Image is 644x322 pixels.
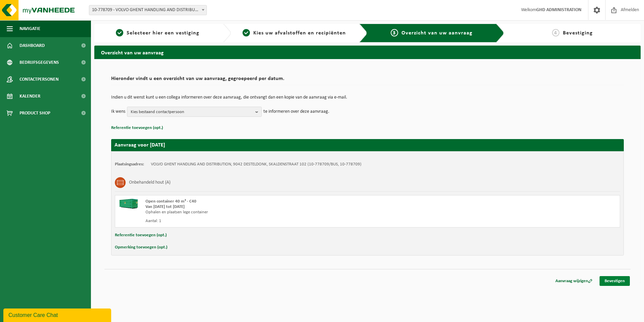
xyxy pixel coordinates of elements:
strong: Plaatsingsadres: [115,162,144,166]
h2: Hieronder vindt u een overzicht van uw aanvraag, gegroepeerd per datum. [111,76,624,85]
a: Aanvraag wijzigen [550,276,598,286]
span: Selecteer hier een vestiging [127,30,199,36]
span: Overzicht van uw aanvraag [401,30,473,36]
td: VOLVO GHENT HANDLING AND DISTRIBUTION, 9042 DESTELDONK, SKALDENSTRAAT 102 (10-778709/BUS, 10-778709) [151,162,361,167]
div: Ophalen en plaatsen lege container [146,210,394,215]
span: 10-778709 - VOLVO GHENT HANDLING AND DISTRIBUTION - DESTELDONK [89,5,207,15]
p: te informeren over deze aanvraag. [263,107,329,117]
span: Kalender [20,88,40,105]
p: Ik wens [111,107,125,117]
button: Opmerking toevoegen (opt.) [115,243,167,252]
button: Referentie toevoegen (opt.) [115,231,167,240]
button: Referentie toevoegen (opt.) [111,124,163,132]
img: HK-XC-40-GN-00.png [119,199,139,209]
div: Aantal: 1 [146,218,394,224]
span: Kies uw afvalstoffen en recipiënten [253,30,346,36]
span: 3 [391,29,398,36]
span: 10-778709 - VOLVO GHENT HANDLING AND DISTRIBUTION - DESTELDONK [89,5,206,15]
a: 2Kies uw afvalstoffen en recipiënten [234,29,354,37]
strong: GHD ADMINISTRATION [536,7,581,12]
button: Kies bestaand contactpersoon [127,107,262,117]
a: 1Selecteer hier een vestiging [98,29,218,37]
iframe: chat widget [3,307,112,322]
span: 1 [116,29,123,36]
span: Dashboard [20,37,45,54]
h2: Overzicht van uw aanvraag [94,46,641,59]
span: Open container 40 m³ - C40 [146,199,196,204]
strong: Van [DATE] tot [DATE] [146,205,185,209]
h3: Onbehandeld hout (A) [129,177,170,188]
p: Indien u dit wenst kunt u een collega informeren over deze aanvraag, die ontvangt dan een kopie v... [111,95,624,100]
strong: Aanvraag voor [DATE] [115,142,165,148]
span: 2 [243,29,250,36]
span: Product Shop [20,105,50,122]
span: Kies bestaand contactpersoon [131,107,253,117]
span: Bedrijfsgegevens [20,54,59,71]
a: Bevestigen [600,276,630,286]
span: 4 [552,29,559,36]
span: Bevestiging [563,30,593,36]
span: Navigatie [20,20,40,37]
span: Contactpersonen [20,71,59,88]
